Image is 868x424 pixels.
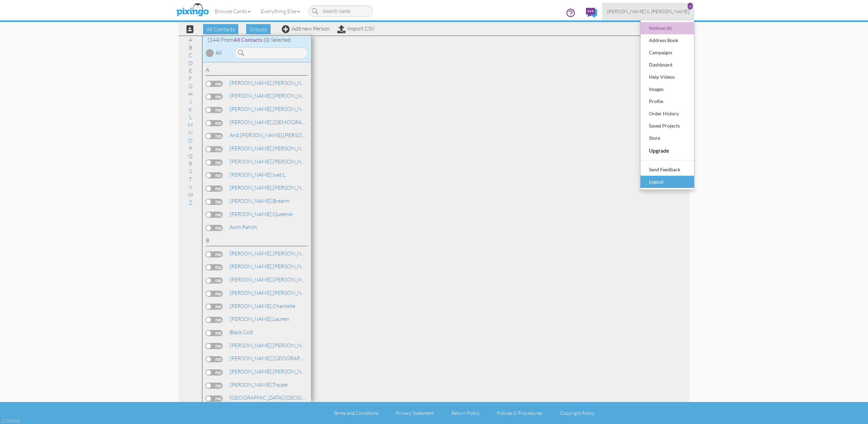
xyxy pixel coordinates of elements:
a: [PERSON_NAME] [229,157,315,166]
div: Campaigns [647,47,687,58]
a: S [186,167,195,175]
div: Dashboard [647,60,687,70]
a: Import CSV [337,25,374,32]
a: Terms and Conditions [334,410,378,416]
a: K [185,105,196,114]
span: [PERSON_NAME], [230,105,273,112]
span: [GEOGRAPHIC_DATA], [230,394,284,401]
a: W [184,191,197,199]
a: Breann [229,197,290,205]
iframe: Chat [868,424,868,424]
a: B [185,43,196,52]
a: [PERSON_NAME] [229,184,315,192]
span: [PERSON_NAME], [230,211,273,217]
a: Address Book [640,34,694,46]
span: [PERSON_NAME], [230,171,273,178]
a: Profile [640,95,694,108]
div: Upgrade [647,145,687,156]
a: F [185,74,195,82]
div: A [206,66,308,76]
span: [PERSON_NAME], [230,119,273,126]
span: (0) Selected [263,36,291,43]
div: All [216,49,222,57]
a: Copyright Policy [560,410,594,416]
span: [PERSON_NAME], [230,315,273,322]
a: Z [185,198,196,207]
a: [GEOGRAPHIC_DATA] [229,354,327,362]
div: Address Book [647,35,687,45]
a: Trazee [229,381,288,389]
a: O [185,136,196,144]
a: [PERSON_NAME] [229,275,315,284]
a: C [185,51,196,59]
span: [PERSON_NAME], [230,250,273,257]
a: Campaigns [640,46,694,59]
a: [DEMOGRAPHIC_DATA] [229,118,332,126]
span: [PERSON_NAME], [230,381,272,388]
a: [PERSON_NAME] [229,144,315,152]
span: All Contacts [234,36,262,43]
a: Images [640,83,694,95]
a: E [185,66,195,75]
span: Groups [246,24,271,34]
a: Rahim [229,223,258,231]
span: Asim, [230,224,242,230]
span: [PERSON_NAME], [230,368,273,375]
a: [GEOGRAPHIC_DATA] [229,393,339,402]
a: R [185,160,196,168]
a: Privacy Statement [396,410,434,416]
span: [PERSON_NAME], [230,197,273,204]
div: Logout [647,177,687,187]
a: M [184,121,196,129]
span: [PERSON_NAME] & [PERSON_NAME] [607,8,689,14]
a: T [185,175,195,183]
div: B [206,236,308,246]
div: 2.2.0-461 [2,418,19,424]
span: Black, [230,329,243,335]
span: All Contacts [203,24,238,34]
span: and [PERSON_NAME], [230,132,283,138]
div: Saved Projects [647,121,687,131]
a: Browse Cards [210,3,256,20]
a: A [185,36,196,44]
a: [PERSON_NAME] [229,341,315,349]
span: [PERSON_NAME], [230,289,273,296]
a: Logout [640,176,694,188]
a: Policies & Procedures [497,410,542,416]
span: [PERSON_NAME], [230,303,273,309]
a: Dashboard [640,59,694,71]
div: Images [647,84,687,94]
a: V [185,183,196,191]
span: [PERSON_NAME], [230,145,273,152]
img: comments.svg [586,8,597,18]
div: Help Videos [647,72,687,82]
a: Chantelle [229,302,296,310]
a: Ivet L [229,171,286,179]
a: J [186,98,195,106]
a: [PERSON_NAME] [229,92,315,100]
a: G [185,82,196,90]
div: Store [647,133,687,143]
a: Queenie [229,210,293,218]
a: H [185,90,196,98]
a: [PERSON_NAME] [229,79,315,87]
a: D [185,59,196,67]
div: Profile [647,96,687,107]
span: [PERSON_NAME], [230,342,273,349]
a: Q [185,152,196,160]
span: [PERSON_NAME], [230,92,273,99]
a: N [185,129,196,137]
a: Everything Else [256,3,305,20]
a: Send Feedback [640,163,694,176]
a: Add new Person [282,25,330,32]
div: Notices (6) [647,23,687,33]
div: Send Feedback [647,165,687,175]
a: Store [640,132,694,144]
a: [PERSON_NAME] [229,289,315,297]
a: [PERSON_NAME] & [PERSON_NAME] 6 [602,3,694,20]
span: [PERSON_NAME], [230,355,273,362]
a: L [186,113,195,121]
a: Help Videos [640,71,694,83]
a: [PERSON_NAME] [229,131,374,139]
a: [PERSON_NAME] [229,249,315,257]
